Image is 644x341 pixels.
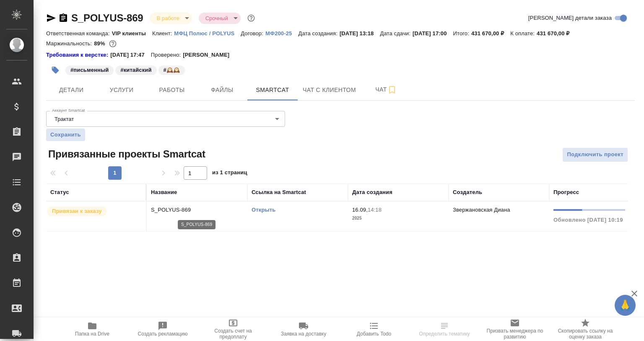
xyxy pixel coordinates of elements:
[46,30,112,37] p: Ответственная команда:
[265,29,299,37] a: МФ200-25
[50,188,69,197] div: Статус
[368,207,382,213] p: 14:18
[51,85,91,95] span: Детали
[246,13,257,24] button: Доп статусы указывают на важность/срочность заказа
[110,51,151,59] p: [DATE] 17:47
[46,129,85,141] button: Сохранить
[151,188,177,197] div: Название
[50,131,81,139] span: Сохранить
[413,30,453,37] p: [DATE] 17:00
[52,115,76,123] button: Трактат
[212,168,247,180] span: из 1 страниц
[298,30,339,37] p: Дата создания:
[112,30,152,37] p: VIP клиенты
[65,66,114,73] span: письменный
[252,207,275,213] a: Открыть
[174,29,241,37] a: МФЦ Полюс / POLYUS
[107,38,118,49] button: 39315.45 RUB;
[46,40,94,47] p: Маржинальность:
[152,30,174,37] p: Клиент:
[70,66,109,74] p: #письменный
[615,295,636,316] button: 🙏
[252,85,293,95] span: Smartcat
[46,147,205,161] span: Привязанные проекты Smartcat
[340,30,380,37] p: [DATE] 13:18
[199,13,241,24] div: В работе
[366,84,406,95] span: Чат
[453,207,510,213] p: Звержановская Диана
[303,85,356,95] span: Чат с клиентом
[46,51,110,59] div: Нажми, чтобы открыть папку с инструкцией
[152,85,192,95] span: Работы
[52,207,102,215] p: Привязан к заказу
[352,214,444,223] p: 2025
[71,12,143,24] a: S_POLYUS-869
[101,85,142,95] span: Услуги
[265,30,299,37] p: МФ200-25
[46,13,56,23] button: Скопировать ссылку для ЯМессенджера
[510,30,537,37] p: К оплате:
[241,30,265,37] p: Договор:
[120,66,151,74] p: #китайский
[252,188,306,197] div: Ссылка на Smartcat
[567,150,623,160] span: Подключить проект
[158,66,186,73] span: 🕰️🕰️
[183,51,236,59] p: [PERSON_NAME]
[151,51,183,59] p: Проверено:
[202,85,242,95] span: Файлы
[203,15,231,22] button: Срочный
[537,30,576,37] p: 431 670,00 ₽
[380,30,413,37] p: Дата сдачи:
[46,61,65,79] button: Добавить тэг
[151,206,243,214] p: S_POLYUS-869
[58,13,68,23] button: Скопировать ссылку
[154,15,182,22] button: В работе
[618,296,632,314] span: 🙏
[553,188,579,197] div: Прогресс
[174,30,241,37] p: МФЦ Полюс / POLYUS
[164,66,180,74] p: #🕰️🕰️
[387,85,397,95] svg: Подписаться
[453,30,471,37] p: Итого:
[453,188,482,197] div: Создатель
[150,13,192,24] div: В работе
[553,217,623,223] span: Обновлено [DATE] 10:19
[46,111,285,127] div: Трактат
[46,51,110,59] a: Требования к верстке:
[562,147,628,162] button: Подключить проект
[352,188,392,197] div: Дата создания
[94,40,107,47] p: 89%
[471,30,510,37] p: 431 670,00 ₽
[352,207,368,213] p: 16.09,
[114,66,157,73] span: китайский
[528,14,612,22] span: [PERSON_NAME] детали заказа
